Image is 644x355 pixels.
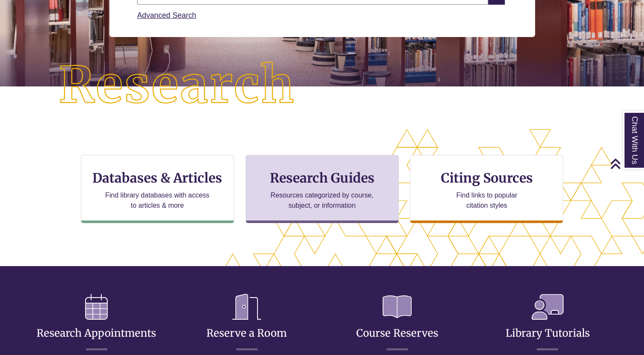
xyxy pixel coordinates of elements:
[505,306,590,340] a: Library Tutorials
[102,190,213,211] p: Find library databases with access to articles & more
[410,155,563,223] a: Citing Sources Find links to popular citation styles
[445,190,528,211] p: Find links to popular citation styles
[81,155,234,223] a: Databases & Articles Find library databases with access to articles & more
[206,306,287,340] a: Reserve a Room
[246,155,399,223] a: Research Guides Resources categorized by course, subject, or information
[356,306,438,340] a: Course Reserves
[32,35,322,136] img: Research
[253,170,392,186] h3: Research Guides
[137,11,196,20] a: Advanced Search
[88,170,227,186] h3: Databases & Articles
[37,306,156,340] a: Research Appointments
[266,190,378,211] p: Resources categorized by course, subject, or information
[435,170,539,186] h3: Citing Sources
[610,158,642,169] a: Back to Top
